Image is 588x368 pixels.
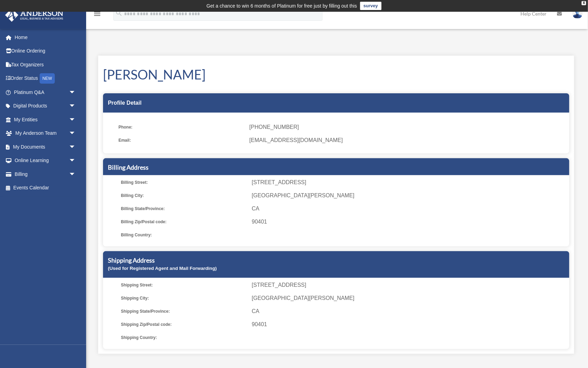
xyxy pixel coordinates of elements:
a: My Documentsarrow_drop_down [5,140,86,154]
span: [PHONE_NUMBER] [250,122,565,132]
span: Billing City: [121,191,247,200]
span: arrow_drop_down [69,99,83,113]
h5: Billing Address [108,163,565,172]
span: Phone: [119,122,245,132]
a: Tax Organizers [5,58,86,72]
a: Platinum Q&Aarrow_drop_down [5,85,86,99]
small: (Used for Registered Agent and Mail Forwarding) [108,266,217,271]
a: Billingarrow_drop_down [5,167,86,181]
i: search [115,9,123,17]
span: Email: [119,135,245,145]
a: Digital Productsarrow_drop_down [5,99,86,113]
i: menu [93,10,101,18]
a: Events Calendar [5,181,86,195]
img: Anderson Advisors Platinum Portal [3,8,65,22]
span: [GEOGRAPHIC_DATA][PERSON_NAME] [252,293,567,303]
div: NEW [40,73,55,84]
span: CA [252,204,567,214]
span: 90401 [252,320,567,329]
span: arrow_drop_down [69,140,83,154]
a: Home [5,30,86,44]
span: Billing Country: [121,230,247,240]
div: Get a chance to win 6 months of Platinum for free just by filling out this [206,2,357,10]
a: survey [360,2,382,10]
span: CA [252,306,567,316]
a: Online Ordering [5,44,86,58]
span: [EMAIL_ADDRESS][DOMAIN_NAME] [250,135,565,145]
div: Profile Detail [103,93,569,113]
span: 90401 [252,217,567,227]
a: Online Learningarrow_drop_down [5,154,86,168]
span: Shipping Zip/Postal code: [121,320,247,329]
img: User Pic [572,9,583,19]
span: [GEOGRAPHIC_DATA][PERSON_NAME] [252,191,567,200]
h5: Shipping Address [108,256,565,265]
span: [STREET_ADDRESS] [252,178,567,187]
span: Shipping Street: [121,280,247,290]
span: Shipping State/Province: [121,306,247,316]
span: [STREET_ADDRESS] [252,280,567,290]
span: Billing Street: [121,178,247,187]
span: Billing Zip/Postal code: [121,217,247,227]
span: arrow_drop_down [69,113,83,127]
span: arrow_drop_down [69,167,83,181]
div: close [582,1,586,5]
span: Shipping Country: [121,333,247,342]
a: My Anderson Teamarrow_drop_down [5,126,86,140]
span: arrow_drop_down [69,154,83,168]
a: My Entitiesarrow_drop_down [5,113,86,126]
a: menu [93,12,101,18]
a: Order StatusNEW [5,72,86,86]
span: Billing State/Province: [121,204,247,214]
span: arrow_drop_down [69,126,83,141]
span: Shipping City: [121,293,247,303]
h1: [PERSON_NAME] [103,65,569,84]
span: arrow_drop_down [69,85,83,100]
